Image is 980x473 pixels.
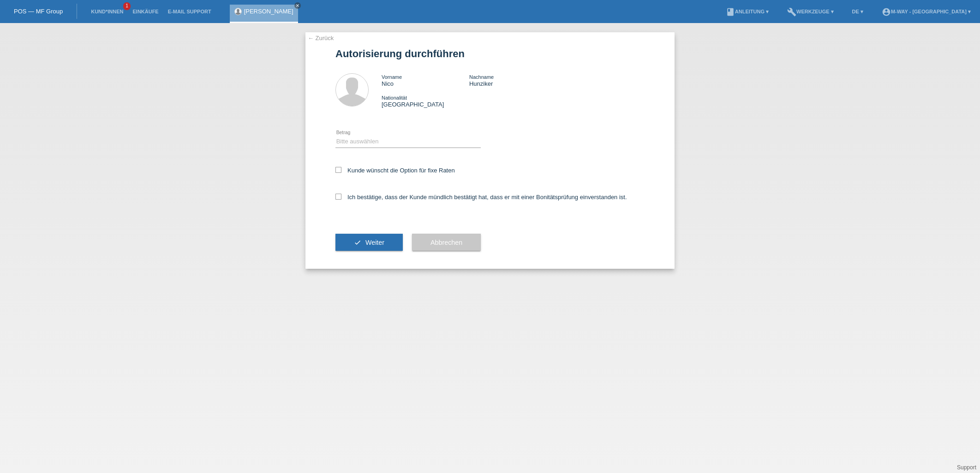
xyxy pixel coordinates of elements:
button: Abbrechen [412,234,481,251]
a: [PERSON_NAME] [244,8,293,15]
button: check Weiter [335,234,403,251]
i: account_circle [882,7,891,17]
span: Abbrechen [430,239,462,246]
i: build [787,7,796,17]
h1: Autorisierung durchführen [335,48,645,59]
a: DE ▾ [848,9,868,14]
a: close [294,2,301,9]
i: book [726,7,735,17]
a: ← Zurück [308,35,334,41]
span: Nachname [469,74,494,80]
label: Kunde wünscht die Option für fixe Raten [335,167,455,174]
span: Vorname [382,74,402,80]
a: Einkäufe [128,9,163,14]
a: POS — MF Group [14,8,63,15]
a: buildWerkzeuge ▾ [783,9,838,14]
span: Weiter [365,239,384,246]
a: bookAnleitung ▾ [721,9,773,14]
div: [GEOGRAPHIC_DATA] [382,94,469,108]
div: Hunziker [469,73,557,87]
a: E-Mail Support [163,9,216,14]
div: Nico [382,73,469,87]
i: check [354,239,361,246]
i: close [295,3,300,8]
a: account_circlem-way - [GEOGRAPHIC_DATA] ▾ [877,9,975,14]
span: Nationalität [382,95,407,101]
span: 1 [123,2,131,10]
a: Support [957,464,976,471]
a: Kund*innen [86,9,128,14]
label: Ich bestätige, dass der Kunde mündlich bestätigt hat, dass er mit einer Bonitätsprüfung einversta... [335,194,627,201]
